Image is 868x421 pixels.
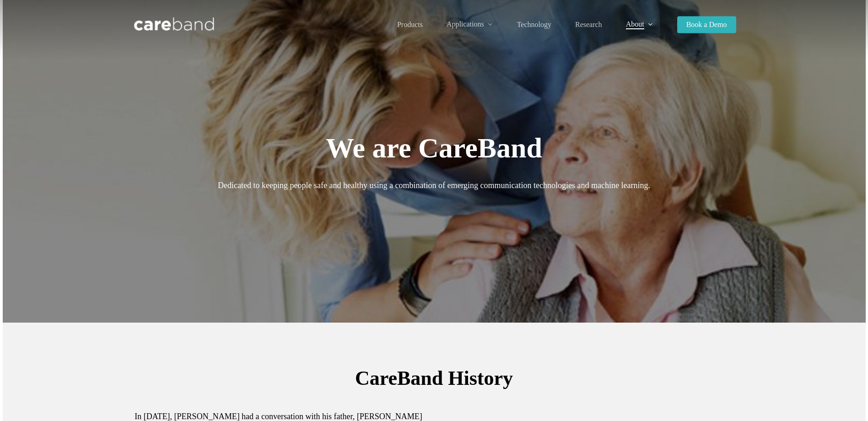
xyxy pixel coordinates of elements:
span: Research [575,21,602,28]
a: Book a Demo [677,21,736,28]
a: Applications [447,21,493,28]
span: CareBand History [355,367,513,389]
span: Products [397,21,423,28]
span: Book a Demo [686,21,727,28]
span: Technology [517,21,551,28]
p: Dedicated to keeping people safe and healthy using a combination of emerging communication techno... [132,178,736,193]
a: Research [575,21,602,28]
a: Products [397,21,423,28]
a: Technology [517,21,551,28]
a: About [626,21,653,28]
span: Applications [447,20,484,28]
h1: We are CareBand [132,130,736,166]
span: About [626,20,644,28]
